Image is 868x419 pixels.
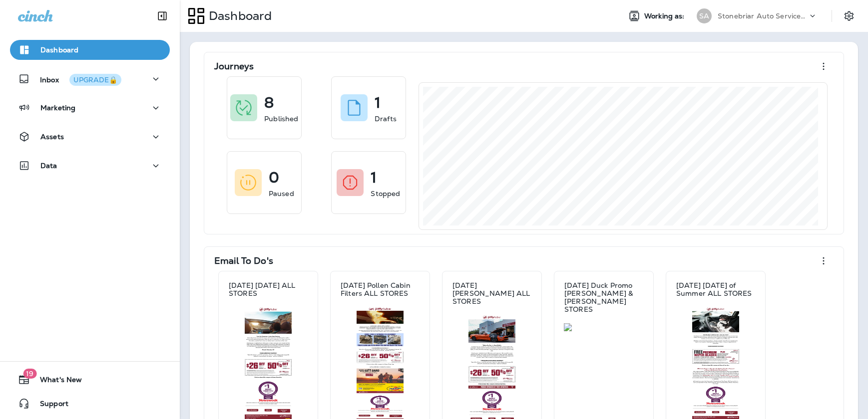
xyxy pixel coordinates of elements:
[269,189,294,199] p: Paused
[10,370,170,390] button: 19What's New
[148,6,176,26] button: Collapse Sidebar
[214,256,273,266] p: Email To Do's
[697,8,712,23] div: SA
[676,281,755,297] p: [DATE] [DATE] of Summer ALL STORES
[341,281,420,297] p: [DATE] Pollen Cabin Filters ALL STORES
[371,189,400,199] p: Stopped
[10,40,170,60] button: Dashboard
[40,104,75,112] p: Marketing
[452,281,531,305] p: [DATE] [PERSON_NAME] ALL STORES
[718,12,808,20] p: Stonebriar Auto Services Group
[205,8,272,23] p: Dashboard
[214,61,254,71] p: Journeys
[40,162,57,170] p: Data
[375,114,397,124] p: Drafts
[264,98,274,108] p: 8
[40,74,121,84] p: Inbox
[10,156,170,176] button: Data
[644,12,687,20] span: Working as:
[269,173,279,183] p: 0
[564,281,643,313] p: [DATE] Duck Promo [PERSON_NAME] & [PERSON_NAME] STORES
[10,394,170,414] button: Support
[375,98,381,108] p: 1
[23,369,36,379] span: 19
[30,376,82,388] span: What's New
[264,114,298,124] p: Published
[40,133,64,141] p: Assets
[10,98,170,118] button: Marketing
[30,400,68,412] span: Support
[10,127,170,147] button: Assets
[73,76,117,83] div: UPGRADE🔒
[229,281,308,297] p: [DATE] [DATE] ALL STORES
[69,74,121,86] button: UPGRADE🔒
[40,46,78,54] p: Dashboard
[10,69,170,89] button: InboxUPGRADE🔒
[564,323,644,331] img: 10c51cfd-d085-4a83-8d9e-912db5fec3fb.jpg
[371,173,377,183] p: 1
[840,7,858,25] button: Settings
